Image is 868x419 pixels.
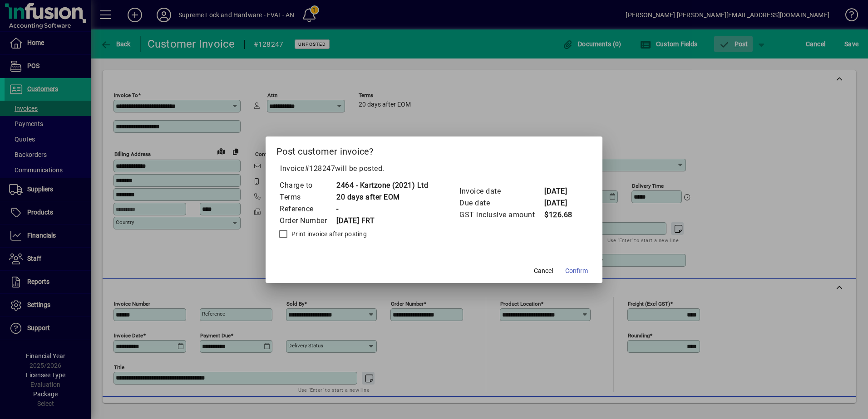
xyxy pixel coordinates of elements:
[459,209,544,221] td: GST inclusive amount
[529,263,558,279] button: Cancel
[459,197,544,209] td: Due date
[565,266,588,276] span: Confirm
[534,266,553,276] span: Cancel
[266,136,602,163] h2: Post customer invoice?
[336,203,428,215] td: -
[336,180,428,191] td: 2464 - Kartzone (2021) Ltd
[459,185,544,197] td: Invoice date
[279,180,336,191] td: Charge to
[336,191,428,203] td: 20 days after EOM
[544,185,580,197] td: [DATE]
[279,203,336,215] td: Reference
[336,215,428,227] td: [DATE] FRT
[276,163,592,174] p: Invoice will be posted .
[544,209,580,221] td: $126.68
[544,197,580,209] td: [DATE]
[279,215,336,227] td: Order Number
[290,229,367,239] label: Print invoice after posting
[305,164,335,173] span: #128247
[279,191,336,203] td: Terms
[562,263,592,279] button: Confirm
